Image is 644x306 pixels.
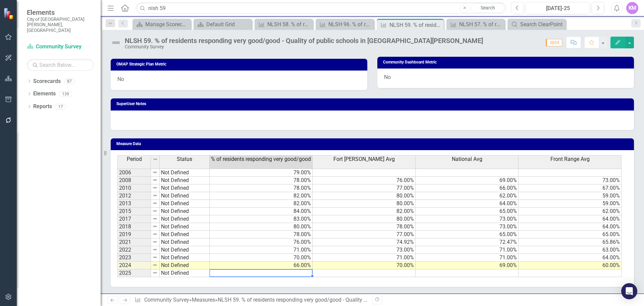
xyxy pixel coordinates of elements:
[519,215,622,223] td: 64.00%
[416,177,519,184] td: 69.00%
[152,177,158,183] img: 8DAGhfEEPCf229AAAAAElFTkSuQmCC
[117,262,151,269] td: 2024
[152,247,158,252] img: 8DAGhfEEPCf229AAAAAElFTkSuQmCC
[519,254,622,262] td: 64.00%
[313,192,416,200] td: 80.00%
[117,231,151,238] td: 2019
[313,254,416,262] td: 71.00%
[117,269,151,277] td: 2025
[416,208,519,215] td: 65.00%
[621,283,637,299] div: Open Intercom Messenger
[509,20,564,29] a: Search ClearPoint
[550,156,590,162] span: Front Range Avg
[152,255,158,260] img: 8DAGhfEEPCf229AAAAAElFTkSuQmCC
[519,223,622,231] td: 64.00%
[383,60,631,64] h3: Community Dashboard Metric
[459,20,503,29] div: NLSH 57. % of residents responding very good/good - Availability of affordable quality housing in...
[125,37,483,44] div: NLSH 59. % of residents responding very good/good - Quality of public schools in [GEOGRAPHIC_DATA...
[317,20,372,29] a: NLSH 96. % of residents responding very good/good - Availability of affordable quality childcare
[117,200,151,208] td: 2013
[448,20,503,29] a: NLSH 57. % of residents responding very good/good - Availability of affordable quality housing in...
[210,192,313,200] td: 82.00%
[313,262,416,269] td: 70.00%
[27,16,94,33] small: City of [GEOGRAPHIC_DATA][PERSON_NAME], [GEOGRAPHIC_DATA]
[210,238,313,246] td: 76.00%
[152,208,158,214] img: 8DAGhfEEPCf229AAAAAElFTkSuQmCC
[117,238,151,246] td: 2021
[267,20,311,29] div: NLSH 58. % of residents responding very good/good - Availability of quality healthcare in [GEOGRA...
[528,4,588,12] div: [DATE]-25
[416,246,519,254] td: 71.00%
[117,169,151,177] td: 2006
[192,297,215,303] a: Measures
[210,208,313,215] td: 84.00%
[117,208,151,215] td: 2015
[152,224,158,229] img: 8DAGhfEEPCf229AAAAAElFTkSuQmCC
[117,177,151,184] td: 2008
[416,262,519,269] td: 69.00%
[313,246,416,254] td: 73.00%
[416,254,519,262] td: 71.00%
[127,156,142,162] span: Period
[152,239,158,245] img: 8DAGhfEEPCf229AAAAAElFTkSuQmCC
[160,184,210,192] td: Not Defined
[210,262,313,269] td: 66.00%
[210,200,313,208] td: 82.00%
[519,231,622,238] td: 65.00%
[384,74,391,80] span: No
[333,156,395,162] span: Fort [PERSON_NAME] Avg
[519,208,622,215] td: 62.00%
[59,91,72,97] div: 139
[177,156,192,162] span: Status
[416,200,519,208] td: 64.00%
[160,200,210,208] td: Not Defined
[152,231,158,237] img: 8DAGhfEEPCf229AAAAAElFTkSuQmCC
[416,231,519,238] td: 65.00%
[117,184,151,192] td: 2010
[27,59,94,71] input: Search Below...
[210,231,313,238] td: 78.00%
[117,76,124,82] span: No
[55,104,66,110] div: 17
[160,246,210,254] td: Not Defined
[135,296,367,304] div: » »
[117,215,151,223] td: 2017
[152,201,158,206] img: 8DAGhfEEPCf229AAAAAElFTkSuQmCC
[117,223,151,231] td: 2018
[160,254,210,262] td: Not Defined
[33,90,56,98] a: Elements
[626,2,638,14] div: KM
[152,216,158,221] img: 8DAGhfEEPCf229AAAAAElFTkSuQmCC
[144,297,189,303] a: Community Survey
[160,169,210,177] td: Not Defined
[210,169,313,177] td: 79.00%
[210,254,313,262] td: 70.00%
[328,20,372,29] div: NLSH 96. % of residents responding very good/good - Availability of affordable quality childcare
[546,39,562,46] span: 2024
[519,177,622,184] td: 73.00%
[160,177,210,184] td: Not Defined
[313,238,416,246] td: 74.92%
[117,246,151,254] td: 2022
[152,262,158,268] img: 8DAGhfEEPCf229AAAAAElFTkSuQmCC
[33,78,61,85] a: Scorecards
[160,269,210,277] td: Not Defined
[256,20,311,29] a: NLSH 58. % of residents responding very good/good - Availability of quality healthcare in [GEOGRA...
[195,20,250,29] a: Default Grid
[313,208,416,215] td: 82.00%
[3,8,15,19] img: ClearPoint Strategy
[218,297,502,303] div: NLSH 59. % of residents responding very good/good - Quality of public schools in [GEOGRAPHIC_DATA...
[526,2,590,14] button: [DATE]-25
[111,37,121,48] img: Not Defined
[160,192,210,200] td: Not Defined
[152,193,158,198] img: 8DAGhfEEPCf229AAAAAElFTkSuQmCC
[416,223,519,231] td: 73.00%
[416,184,519,192] td: 66.00%
[313,200,416,208] td: 80.00%
[117,254,151,262] td: 2023
[152,185,158,190] img: 8DAGhfEEPCf229AAAAAElFTkSuQmCC
[160,238,210,246] td: Not Defined
[160,208,210,215] td: Not Defined
[416,238,519,246] td: 72.47%
[160,262,210,269] td: Not Defined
